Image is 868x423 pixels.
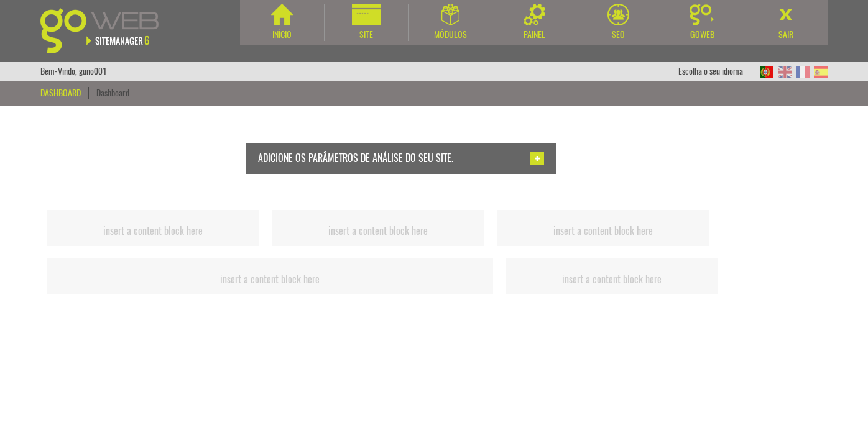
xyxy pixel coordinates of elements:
[530,152,544,165] img: Adicionar
[258,152,453,165] span: Adicione os parâmetros de análise do seu site.
[240,29,324,41] div: Início
[690,4,715,25] img: Goweb
[796,66,810,78] img: FR
[775,4,797,25] img: Sair
[509,274,715,285] h2: insert a content block here
[744,29,828,41] div: Sair
[40,8,173,53] img: Goweb
[40,62,107,81] div: Bem-Vindo, guno001
[576,29,660,41] div: SEO
[760,66,773,78] img: PT
[96,87,129,99] a: Dashboard
[678,62,755,81] div: Escolha o seu idioma
[524,4,545,25] img: Painel
[441,4,459,25] img: Módulos
[409,29,492,41] div: Módulos
[271,4,293,25] img: Início
[275,225,481,237] h2: insert a content block here
[492,29,576,41] div: Painel
[40,87,89,99] div: Dashboard
[325,29,408,41] div: Site
[50,225,256,237] h2: insert a content block here
[660,29,744,41] div: Goweb
[814,66,828,78] img: ES
[53,143,749,174] a: Adicione os parâmetros de análise do seu site. Adicionar
[50,274,490,285] h2: insert a content block here
[778,66,792,78] img: EN
[352,4,381,25] img: Site
[607,4,629,25] img: SEO
[500,225,706,237] h2: insert a content block here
